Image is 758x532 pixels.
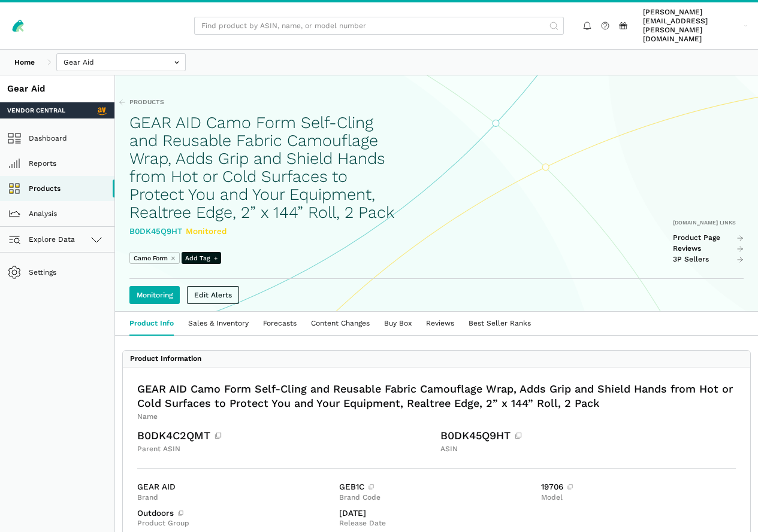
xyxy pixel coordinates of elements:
div: Brand Code [339,493,534,502]
a: 3P Sellers [673,255,744,264]
div: Product Group [137,519,332,528]
span: Add Tag [182,252,221,264]
input: Gear Aid [56,53,186,71]
span: Explore Data [11,232,75,247]
h1: GEAR AID Camo Form Self-Cling and Reusable Fabric Camouflage Wrap, Adds Grip and Shield Hands fro... [129,114,402,221]
div: GEB1C [339,483,534,491]
a: [PERSON_NAME][EMAIL_ADDRESS][PERSON_NAME][DOMAIN_NAME] [639,6,751,45]
span: Camo Form [134,254,168,263]
a: Forecasts [256,312,304,335]
a: Home [7,53,42,71]
span: Products [129,98,164,107]
span: + [214,254,218,263]
div: Brand [137,493,332,502]
div: Outdoors [137,509,332,518]
a: Reviews [673,244,744,253]
span: Monitored [186,226,227,236]
button: ⨯ [171,254,176,263]
span: [PERSON_NAME][EMAIL_ADDRESS][PERSON_NAME][DOMAIN_NAME] [643,8,741,44]
div: Name [137,412,736,421]
input: Find product by ASIN, name, or model number [194,17,564,35]
a: Products [119,98,164,107]
a: Best Seller Ranks [461,312,538,335]
div: Release Date [339,519,534,528]
a: Edit Alerts [187,286,239,304]
a: Content Changes [304,312,377,335]
a: Reviews [419,312,461,335]
div: B0DK45Q9HT [129,225,402,238]
div: [DATE] [339,509,534,518]
a: Product Info [122,312,181,335]
div: B0DK45Q9HT [440,428,736,443]
a: Buy Box [377,312,419,335]
div: Gear Aid [7,83,107,95]
div: ASIN [440,445,736,454]
div: GEAR AID [137,483,332,491]
div: Product Information [130,354,201,363]
div: Model [541,493,736,502]
div: Parent ASIN [137,445,433,454]
a: Sales & Inventory [181,312,256,335]
div: [DOMAIN_NAME] Links [673,219,744,226]
span: Vendor Central [7,106,65,115]
div: B0DK4C2QMT [137,428,433,443]
div: 19706 [541,483,736,491]
a: Product Page [673,233,744,242]
div: GEAR AID Camo Form Self-Cling and Reusable Fabric Camouflage Wrap, Adds Grip and Shield Hands fro... [137,382,736,411]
